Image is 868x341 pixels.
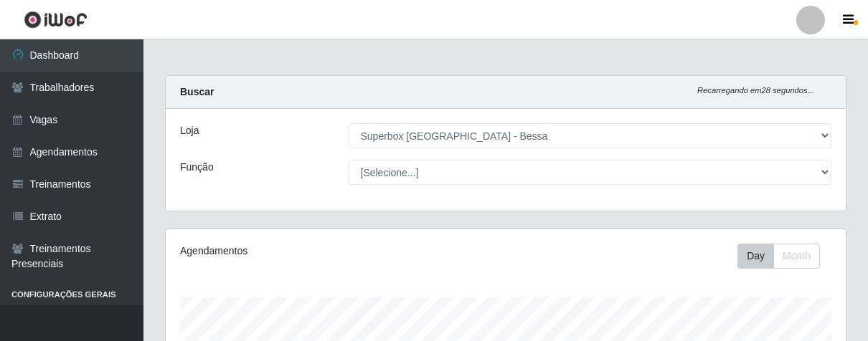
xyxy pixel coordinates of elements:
div: First group [737,244,820,269]
label: Loja [180,123,199,138]
strong: Buscar [180,86,214,97]
label: Função [180,160,214,175]
button: Month [773,244,820,269]
img: CoreUI Logo [24,11,88,29]
div: Agendamentos [180,244,439,259]
button: Day [737,244,774,269]
div: Toolbar with button groups [737,244,831,269]
i: Recarregando em 28 segundos... [697,86,814,95]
